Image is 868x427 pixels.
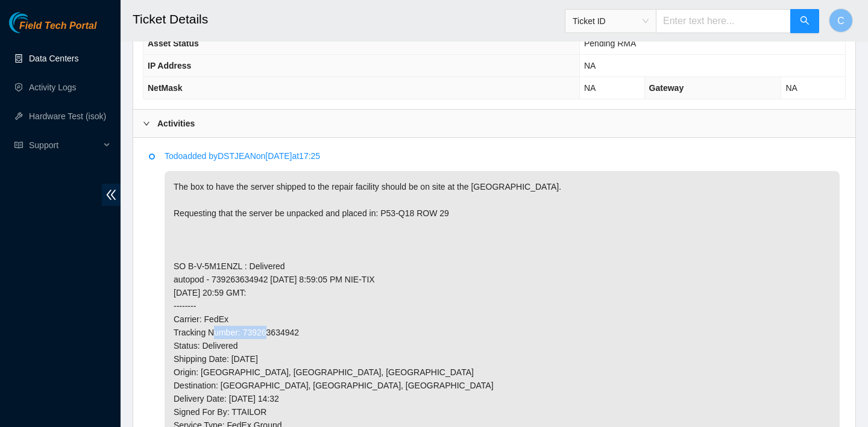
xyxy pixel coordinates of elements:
span: Field Tech Portal [19,20,96,32]
span: NA [584,83,596,93]
a: Activity Logs [29,83,77,92]
span: Asset Status [148,39,199,48]
span: search [800,16,810,27]
span: IP Address [148,61,191,70]
span: Gateway [649,83,684,93]
span: NA [785,83,797,93]
p: Todo added by DSTJEAN on [DATE] at 17:25 [165,149,840,163]
button: C [829,8,853,33]
span: double-left [102,184,121,206]
a: Akamai TechnologiesField Tech Portal [9,22,96,37]
a: Hardware Test (isok) [29,111,106,121]
span: NA [584,61,596,70]
button: search [790,9,819,33]
span: right [143,120,150,127]
span: NetMask [148,83,183,93]
input: Enter text here... [656,9,791,33]
div: Activities [133,110,855,137]
img: Akamai Technologies [9,12,61,33]
a: Data Centers [29,54,78,63]
span: Support [29,133,100,157]
b: Activities [157,117,195,130]
span: read [14,141,23,149]
span: Ticket ID [573,12,649,30]
span: C [837,13,844,28]
span: Pending RMA [584,39,636,48]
